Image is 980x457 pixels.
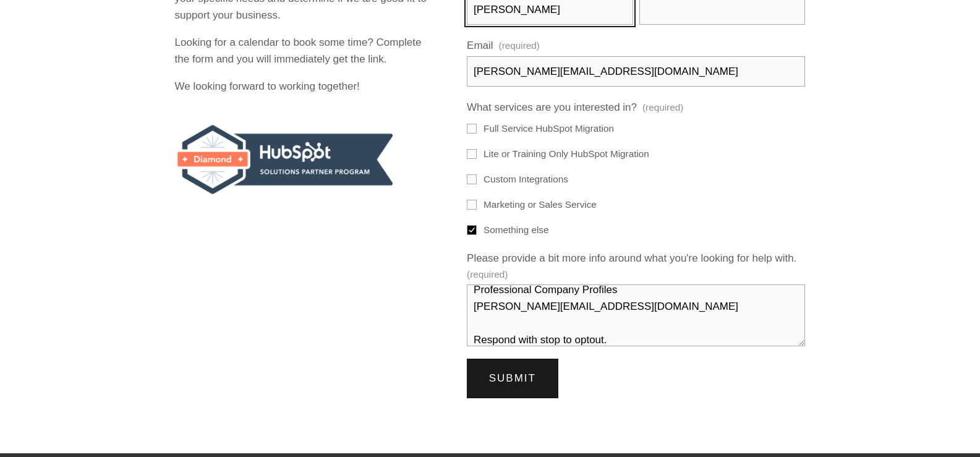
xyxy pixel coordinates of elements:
p: We looking forward to working together! [175,78,434,95]
span: Email [467,37,493,54]
span: Something else [484,223,548,237]
input: Full Service HubSpot Migration [467,124,477,134]
button: SubmitSubmit [467,359,558,398]
span: (required) [467,267,508,282]
input: Lite or Training Only HubSpot Migration [467,149,477,159]
span: Custom Integrations [484,172,568,187]
span: Marketing or Sales Service [484,197,597,212]
span: What services are you interested in? [467,99,637,116]
span: Submit [489,372,536,384]
textarea: Wikipedia is considered to be the World’s most significant tool for reference material. The Wiki ... [467,284,805,346]
input: Custom Integrations [467,174,477,184]
p: Looking for a calendar to book some time? Complete the form and you will immediately get the link. [175,34,434,67]
span: Full Service HubSpot Migration [484,121,614,136]
span: Please provide a bit more info around what you're looking for help with. [467,250,796,267]
input: Something else [467,225,477,235]
span: Lite or Training Only HubSpot Migration [484,147,649,161]
span: (required) [499,38,540,53]
span: (required) [642,100,683,115]
input: Marketing or Sales Service [467,200,477,210]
